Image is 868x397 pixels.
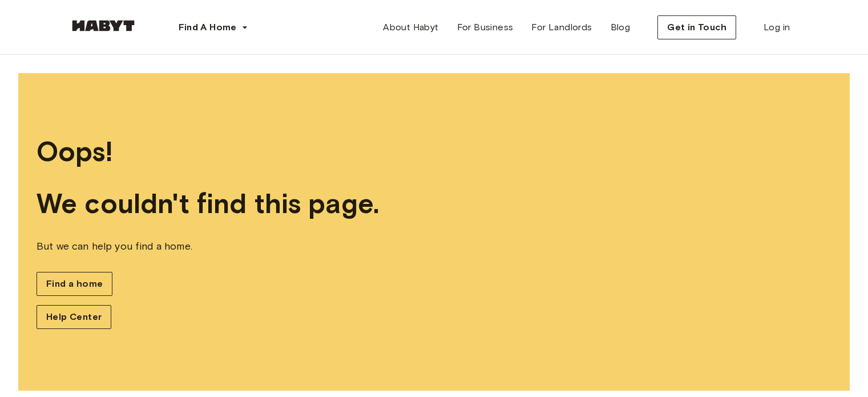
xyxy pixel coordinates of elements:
a: For Business [448,16,523,39]
span: But we can help you find a home. [37,239,831,254]
button: Get in Touch [657,15,736,39]
span: We couldn't find this page. [37,187,831,220]
span: About Habyt [383,21,438,34]
img: Habyt [69,20,138,31]
span: Log in [764,21,790,34]
span: Find A Home [179,21,237,34]
span: Blog [611,21,631,34]
a: For Landlords [522,16,601,39]
a: Blog [601,16,640,39]
a: Log in [754,16,799,39]
a: Help Center [37,305,111,329]
button: Find A Home [169,16,257,39]
span: Help Center [46,310,102,324]
span: Oops! [37,135,831,169]
span: For Business [457,21,514,34]
span: Find a home [46,277,103,291]
span: Get in Touch [667,21,726,34]
a: Find a home [37,272,112,296]
a: About Habyt [374,16,447,39]
span: For Landlords [531,21,592,34]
